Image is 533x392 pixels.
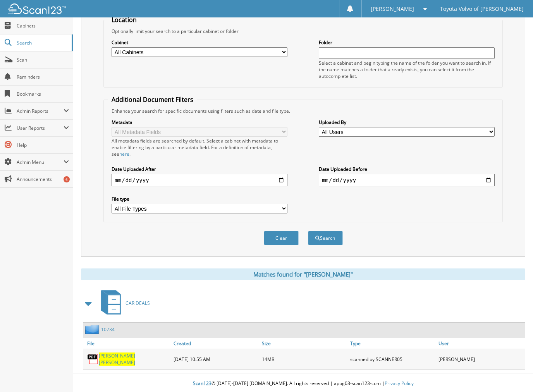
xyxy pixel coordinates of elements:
iframe: Chat Widget [494,355,533,392]
label: Date Uploaded After [112,166,287,172]
div: Matches found for "[PERSON_NAME]" [81,268,525,280]
label: Date Uploaded Before [319,166,495,172]
label: Uploaded By [319,119,495,126]
a: CAR DEALS [96,288,150,318]
a: [PERSON_NAME] [PERSON_NAME] [99,352,170,366]
div: [PERSON_NAME] [437,351,525,368]
a: Type [348,338,437,349]
span: Toyota Volvo of [PERSON_NAME] [440,7,524,11]
legend: Location [108,15,141,24]
div: scanned by SCANNER05 [348,351,437,368]
span: Reminders [17,74,69,80]
span: Search [17,40,68,46]
span: Admin Reports [17,108,64,114]
input: start [112,174,287,186]
span: CAR DEALS [126,300,150,306]
span: User Reports [17,125,64,131]
a: Created [172,338,260,349]
label: Cabinet [112,39,287,46]
label: File type [112,196,287,202]
span: Scan123 [193,380,211,387]
span: Bookmarks [17,91,69,97]
a: Size [260,338,348,349]
div: All metadata fields are searched by default. Select a cabinet with metadata to enable filtering b... [112,138,287,157]
img: scan123-logo-white.svg [8,3,66,14]
span: [PERSON_NAME] [99,359,135,366]
span: [PERSON_NAME] [371,7,414,11]
label: Metadata [112,119,287,126]
a: User [437,338,525,349]
a: Privacy Policy [385,380,414,387]
a: File [83,338,172,349]
div: Enhance your search for specific documents using filters such as date and file type. [108,108,498,114]
span: Admin Menu [17,159,64,165]
span: Scan [17,57,69,63]
a: here [119,151,129,157]
span: Help [17,142,69,148]
div: Select a cabinet and begin typing the name of the folder you want to search in. If the name match... [319,60,495,79]
input: end [319,174,495,186]
span: [PERSON_NAME] [99,352,135,359]
img: PDF.png [87,353,99,365]
div: [DATE] 10:55 AM [172,351,260,368]
legend: Additional Document Filters [108,95,197,104]
div: 6 [64,176,70,182]
button: Search [308,231,343,245]
img: folder2.png [85,325,101,334]
div: Optionally limit your search to a particular cabinet or folder [108,28,498,34]
div: 14MB [260,351,348,368]
button: Clear [264,231,299,245]
label: Folder [319,39,495,46]
a: 10734 [101,326,115,333]
span: Cabinets [17,22,69,29]
span: Announcements [17,176,69,182]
